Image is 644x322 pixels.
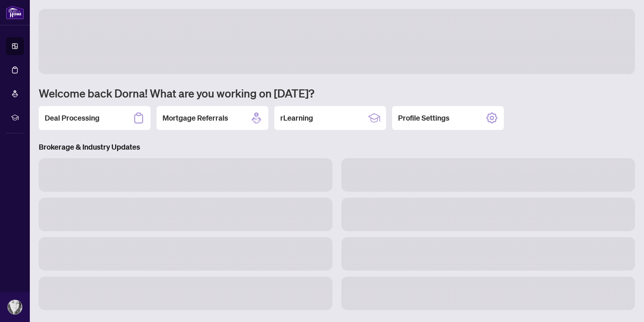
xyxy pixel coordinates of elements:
h2: Deal Processing [45,113,100,123]
img: logo [6,6,24,19]
img: Profile Icon [8,300,22,314]
h2: rLearning [280,113,313,123]
h3: Brokerage & Industry Updates [39,142,635,152]
h1: Welcome back Dorna! What are you working on [DATE]? [39,86,635,100]
h2: Profile Settings [398,113,449,123]
h2: Mortgage Referrals [162,113,228,123]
